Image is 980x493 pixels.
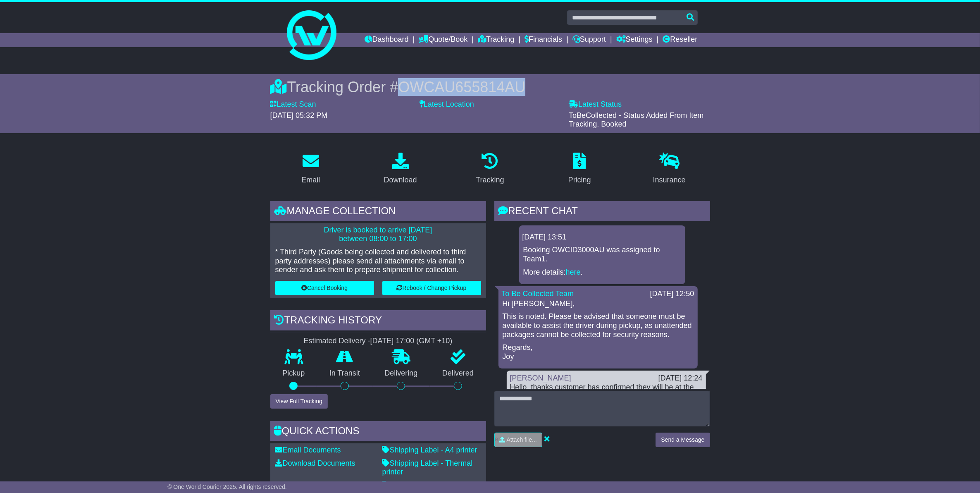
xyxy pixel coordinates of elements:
[648,150,691,189] a: Insurance
[296,150,325,189] a: Email
[478,33,514,47] a: Tracking
[270,310,486,333] div: Tracking history
[167,483,287,490] span: © One World Courier 2025. All rights reserved.
[476,175,504,186] div: Tracking
[382,481,450,489] a: Consignment Note
[566,268,581,276] a: here
[317,369,372,378] p: In Transit
[470,150,509,189] a: Tracking
[650,290,694,299] div: [DATE] 12:50
[270,78,710,96] div: Tracking Order #
[523,246,681,263] p: Booking OWCID3000AU was assigned to Team1.
[372,369,430,378] p: Delivering
[275,248,481,275] p: * Third Party (Goods being collected and delivered to third party addresses) please send all atta...
[398,79,525,96] span: OWCAU655814AU
[270,421,486,443] div: Quick Actions
[616,33,653,47] a: Settings
[275,459,355,467] a: Download Documents
[510,374,571,382] a: [PERSON_NAME]
[503,343,694,361] p: Regards, Joy
[569,111,703,129] span: ToBeCollected - Status Added From Item Tracking. Booked
[270,111,328,120] span: [DATE] 05:32 PM
[419,33,467,47] a: Quote/Book
[525,33,562,47] a: Financials
[523,268,681,277] p: More details: .
[653,175,686,186] div: Insurance
[568,175,591,186] div: Pricing
[503,299,694,309] p: Hi [PERSON_NAME],
[301,175,320,186] div: Email
[572,33,606,47] a: Support
[270,337,486,346] div: Estimated Delivery -
[384,175,417,186] div: Download
[365,33,409,47] a: Dashboard
[370,337,453,346] div: [DATE] 17:00 (GMT +10)
[382,446,477,454] a: Shipping Label - A4 printer
[510,383,703,428] div: Hello, thanks customer has confirmed they will be at the premises from 2:30 onwards [DATE]. As pe...
[382,459,473,476] a: Shipping Label - Thermal printer
[430,369,486,378] p: Delivered
[420,100,474,109] label: Latest Location
[663,33,697,47] a: Reseller
[275,446,341,454] a: Email Documents
[270,100,316,109] label: Latest Scan
[379,150,422,189] a: Download
[502,290,574,298] a: To Be Collected Team
[656,433,710,447] button: Send a Message
[275,281,374,295] button: Cancel Booking
[658,374,703,383] div: [DATE] 12:24
[503,312,694,339] p: This is noted. Please be advised that someone must be available to assist the driver during picku...
[569,100,622,109] label: Latest Status
[522,233,682,242] div: [DATE] 13:51
[563,150,596,189] a: Pricing
[494,201,710,223] div: RECENT CHAT
[275,226,481,244] p: Driver is booked to arrive [DATE] between 08:00 to 17:00
[382,281,481,295] button: Rebook / Change Pickup
[270,394,328,409] button: View Full Tracking
[270,369,317,378] p: Pickup
[270,201,486,223] div: Manage collection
